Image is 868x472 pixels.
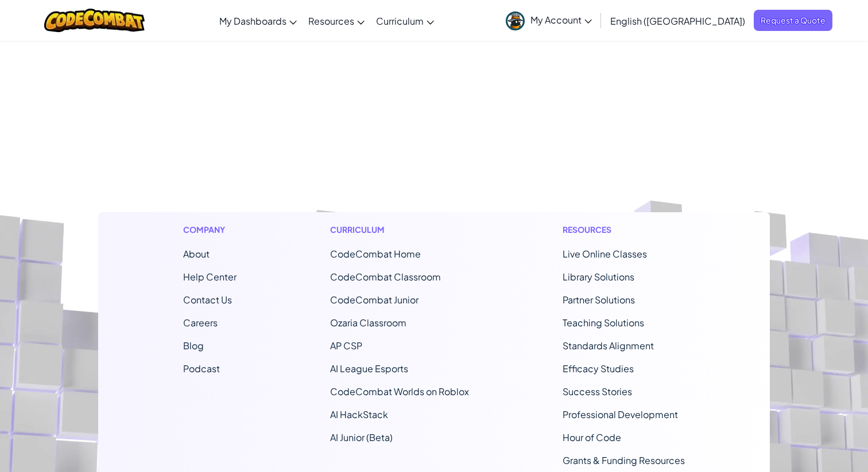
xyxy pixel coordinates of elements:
[376,15,424,27] span: Curriculum
[330,271,441,283] a: CodeCombat Classroom
[610,15,745,27] span: English ([GEOGRAPHIC_DATA])
[183,362,220,375] a: Podcast
[330,408,388,420] a: AI HackStack
[563,385,632,397] a: Success Stories
[183,224,237,236] h1: Company
[308,15,354,27] span: Resources
[506,11,525,30] img: avatar
[303,5,370,36] a: Resources
[604,5,751,36] a: English ([GEOGRAPHIC_DATA])
[563,248,647,260] a: Live Online Classes
[183,271,237,283] a: Help Center
[563,408,678,420] a: Professional Development
[183,248,210,260] a: About
[563,271,634,283] a: Library Solutions
[330,385,469,397] a: CodeCombat Worlds on Roblox
[530,14,592,26] span: My Account
[219,15,286,27] span: My Dashboards
[183,340,204,352] a: Blog
[330,431,393,443] a: AI Junior (Beta)
[330,317,406,329] a: Ozaria Classroom
[563,431,621,443] a: Hour of Code
[330,248,421,260] span: CodeCombat Home
[754,10,832,31] a: Request a Quote
[563,340,654,352] a: Standards Alignment
[563,317,644,329] a: Teaching Solutions
[183,317,218,329] a: Careers
[563,454,685,466] a: Grants & Funding Resources
[330,294,418,306] a: CodeCombat Junior
[563,224,685,236] h1: Resources
[44,9,145,32] img: CodeCombat logo
[500,2,598,38] a: My Account
[370,5,440,36] a: Curriculum
[183,294,232,306] span: Contact Us
[214,5,303,36] a: My Dashboards
[563,362,634,375] a: Efficacy Studies
[330,340,362,352] a: AP CSP
[563,294,635,306] a: Partner Solutions
[330,224,469,236] h1: Curriculum
[330,362,408,375] a: AI League Esports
